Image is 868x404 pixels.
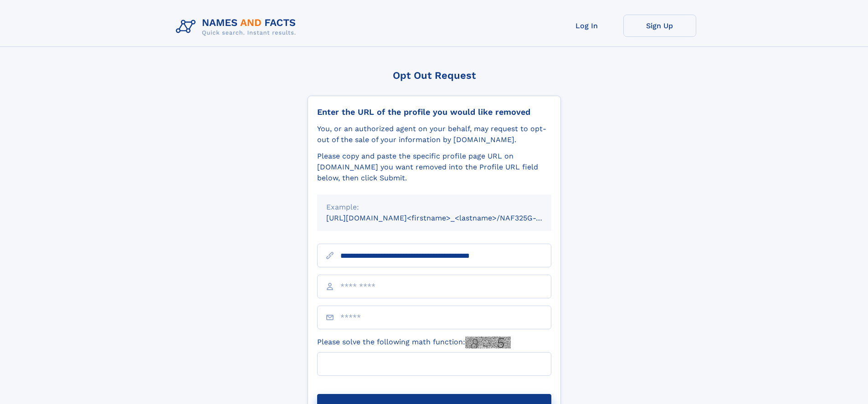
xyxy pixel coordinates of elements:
div: Opt Out Request [308,70,561,81]
label: Please solve the following math function: [317,337,511,348]
a: Log In [550,15,623,37]
div: You, or an authorized agent on your behalf, may request to opt-out of the sale of your informatio... [317,123,551,145]
small: [URL][DOMAIN_NAME]<firstname>_<lastname>/NAF325G-xxxxxxxx [326,214,569,222]
div: Please copy and paste the specific profile page URL on [DOMAIN_NAME] you want removed into the Pr... [317,151,551,184]
div: Example: [326,202,542,213]
a: Sign Up [623,15,696,37]
img: Logo Names and Facts [172,15,303,39]
div: Enter the URL of the profile you would like removed [317,107,551,117]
